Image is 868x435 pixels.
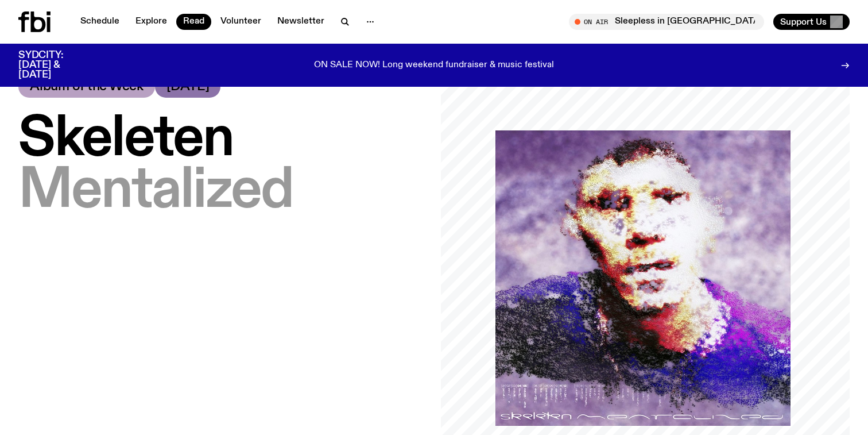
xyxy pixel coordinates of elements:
[30,80,144,93] span: Album of the Week
[166,80,210,93] span: [DATE]
[18,163,293,220] span: Mentalized
[176,14,211,30] a: Read
[773,14,850,30] button: Support Us
[18,111,233,168] span: Skeleten
[780,17,827,27] span: Support Us
[129,14,174,30] a: Explore
[495,130,790,426] img: A blurry, augmented photo of Skeleten's face, on a cloudy purple background. Skeleton looks sligh...
[214,14,268,30] a: Volunteer
[569,14,764,30] button: On AirSleepless in [GEOGRAPHIC_DATA]
[73,14,126,30] a: Schedule
[314,60,554,71] p: ON SALE NOW! Long weekend fundraiser & music festival
[270,14,331,30] a: Newsletter
[18,51,92,80] h3: SYDCITY: [DATE] & [DATE]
